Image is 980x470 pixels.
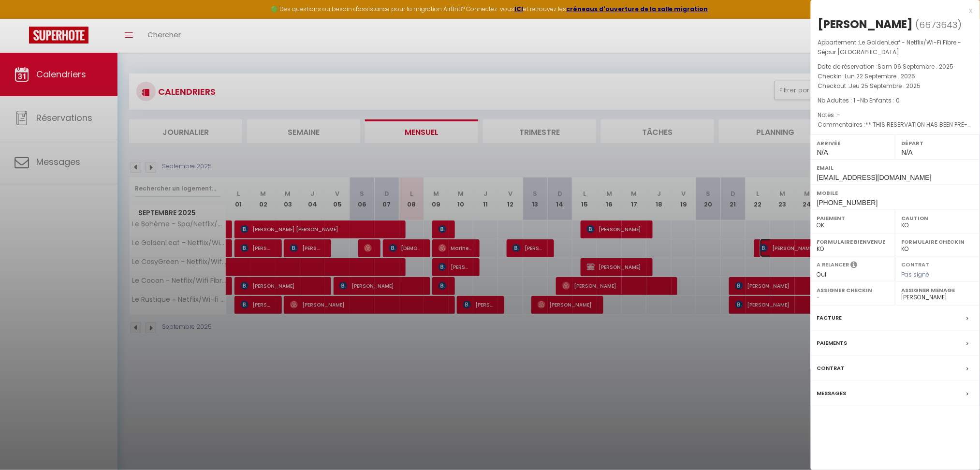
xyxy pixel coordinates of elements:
[902,261,930,267] label: Contrat
[818,96,900,104] span: Nb Adultes : 1 -
[817,138,889,148] label: Arrivée
[817,285,889,295] label: Assigner Checkin
[817,313,842,323] label: Facture
[818,38,973,57] p: Appartement :
[817,199,878,206] span: [PHONE_NUMBER]
[849,82,921,90] span: Jeu 25 Septembre . 2025
[811,5,973,16] div: x
[818,72,973,81] p: Checkin :
[8,4,37,33] button: Ouvrir le widget de chat LiveChat
[818,120,973,130] p: Commentaires :
[845,72,916,80] span: Lun 22 Septembre . 2025
[851,261,858,271] i: Sélectionner OUI si vous souhaiter envoyer les séquences de messages post-checkout
[817,388,847,398] label: Messages
[817,338,848,348] label: Paiements
[902,237,974,247] label: Formulaire Checkin
[916,18,962,31] span: ( )
[817,148,828,156] span: N/A
[837,111,841,119] span: -
[902,285,974,295] label: Assigner Menage
[817,237,889,247] label: Formulaire Bienvenue
[818,110,973,120] p: Notes :
[902,148,913,156] span: N/A
[818,38,962,56] span: Le GoldenLeaf - Netflix/Wi-Fi Fibre -Séjour [GEOGRAPHIC_DATA]
[818,16,913,32] div: [PERSON_NAME]
[817,213,889,223] label: Paiement
[818,62,973,72] p: Date de réservation :
[902,138,974,148] label: Départ
[861,96,900,104] span: Nb Enfants : 0
[878,62,954,71] span: Sam 06 Septembre . 2025
[817,174,932,181] span: [EMAIL_ADDRESS][DOMAIN_NAME]
[817,188,974,198] label: Mobile
[817,261,849,269] label: A relancer
[817,163,974,173] label: Email
[818,81,973,91] p: Checkout :
[902,213,974,223] label: Caution
[817,363,845,373] label: Contrat
[902,270,930,279] span: Pas signé
[920,19,958,31] span: 6673643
